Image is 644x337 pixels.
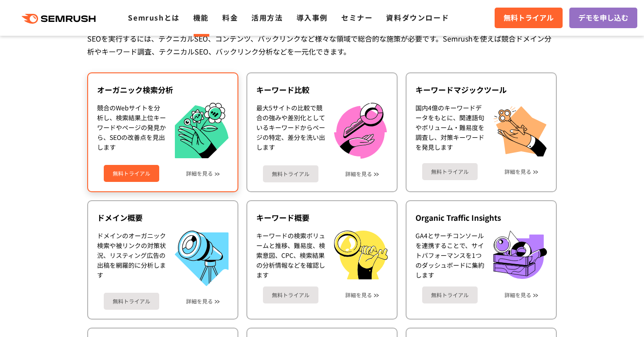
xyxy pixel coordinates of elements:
a: 料金 [222,12,238,23]
a: 資料ダウンロード [386,12,449,23]
img: オーガニック検索分析 [175,103,229,159]
a: 活用方法 [251,12,283,23]
div: キーワードの検索ボリュームと推移、難易度、検索意図、CPC、検索結果の分析情報などを確認します [256,231,325,280]
a: 詳細を見る [504,168,531,175]
a: 無料トライアル [422,163,478,180]
div: 最大5サイトの比較で競合の強みや差別化としているキーワードからページの特定、差分を洗い出します [256,103,325,159]
div: SEOを実行するには、テクニカルSEO、コンテンツ、バックリンクなど様々な領域で総合的な施策が必要です。Semrushを使えば競合ドメイン分析やキーワード調査、テクニカルSEO、バックリンク分析... [87,32,557,58]
a: 詳細を見る [186,298,213,304]
a: セミナー [341,12,373,23]
a: 詳細を見る [186,170,213,177]
span: デモを申し込む [578,12,628,24]
div: オーガニック検索分析 [97,84,229,95]
div: GA4とサーチコンソールを連携することで、サイトパフォーマンスを1つのダッシュボードに集約します [415,231,484,280]
a: 詳細を見る [504,292,531,298]
img: キーワードマジックツール [493,103,547,156]
img: キーワード概要 [334,231,388,279]
div: Organic Traffic Insights [415,212,547,223]
a: 機能 [193,12,209,23]
a: 詳細を見る [345,171,372,177]
a: 詳細を見る [345,292,372,298]
a: 無料トライアル [422,286,478,303]
div: キーワードマジックツール [415,84,547,95]
a: 導入事例 [297,12,328,23]
img: ドメイン概要 [175,231,229,286]
span: 無料トライアル [504,12,554,24]
a: 無料トライアル [263,286,318,303]
img: キーワード比較 [334,103,387,159]
div: ドメイン概要 [97,212,229,223]
a: Semrushとは [128,12,179,23]
a: デモを申し込む [569,8,637,28]
div: ドメインのオーガニック検索や被リンクの対策状況、リスティング広告の出稿を網羅的に分析します [97,231,166,286]
a: 無料トライアル [104,293,159,310]
a: 無料トライアル [263,165,318,182]
div: 国内4億のキーワードデータをもとに、関連語句やボリューム・難易度を調査し、対策キーワードを発見します [415,103,484,156]
a: 無料トライアル [104,165,159,182]
img: Organic Traffic Insights [493,231,547,279]
a: 無料トライアル [495,8,563,28]
div: キーワード比較 [256,84,388,95]
div: キーワード概要 [256,212,388,223]
div: 競合のWebサイトを分析し、検索結果上位キーワードやページの発見から、SEOの改善点を見出します [97,103,166,159]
